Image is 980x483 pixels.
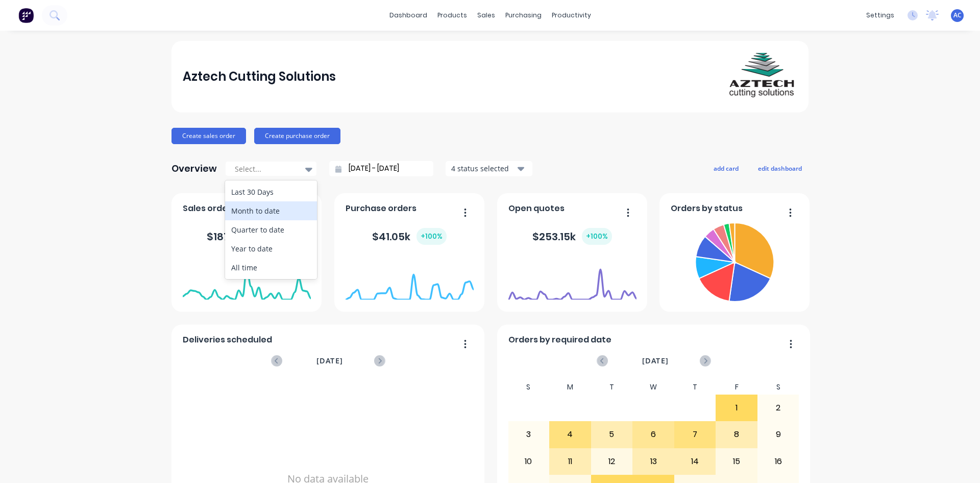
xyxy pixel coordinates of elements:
div: productivity [547,8,596,23]
div: 5 [592,422,632,447]
div: S [508,380,550,395]
span: [DATE] [316,355,343,366]
button: edit dashboard [751,162,808,175]
div: 16 [758,449,799,474]
div: products [432,8,472,23]
div: 14 [675,449,716,474]
div: Aztech Cutting Solutions [183,66,336,87]
button: Create purchase order [254,128,340,144]
div: + 100 % [416,228,447,245]
div: 4 status selected [451,163,516,174]
div: T [674,380,716,395]
div: 3 [508,422,549,447]
div: M [549,380,591,395]
div: S [757,380,799,395]
button: add card [707,162,745,175]
button: 4 status selected [446,161,532,176]
div: Year to date [225,239,317,258]
div: $ 187.85k [207,228,286,245]
span: Deliveries scheduled [183,334,272,346]
div: 4 [550,422,591,447]
div: 1 [716,395,757,421]
div: sales [472,8,500,23]
button: Create sales order [171,128,246,144]
div: 8 [716,422,757,447]
div: purchasing [500,8,547,23]
span: Open quotes [508,202,565,215]
span: [DATE] [642,355,669,366]
div: All time [225,258,317,277]
div: Quarter to date [225,220,317,239]
a: dashboard [384,8,432,23]
img: Factory [18,8,34,23]
div: 12 [592,449,632,474]
div: Last 30 Days [225,182,317,201]
div: 11 [550,449,591,474]
div: Overview [171,158,217,179]
span: Purchase orders [346,202,416,215]
div: $ 41.05k [372,228,447,245]
div: F [716,380,757,395]
span: Sales orders [183,202,236,215]
div: 15 [716,449,757,474]
div: 9 [758,422,799,447]
div: settings [861,8,899,23]
span: Orders by status [671,202,743,215]
div: 13 [633,449,674,474]
img: Aztech Cutting Solutions [726,41,797,112]
div: 10 [508,449,549,474]
div: 7 [675,422,716,447]
div: T [591,380,633,395]
div: + 100 % [582,228,612,245]
div: $ 253.15k [532,228,612,245]
div: W [632,380,674,395]
div: Month to date [225,201,317,220]
div: 2 [758,395,799,421]
div: 6 [633,422,674,447]
span: AC [953,11,962,20]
